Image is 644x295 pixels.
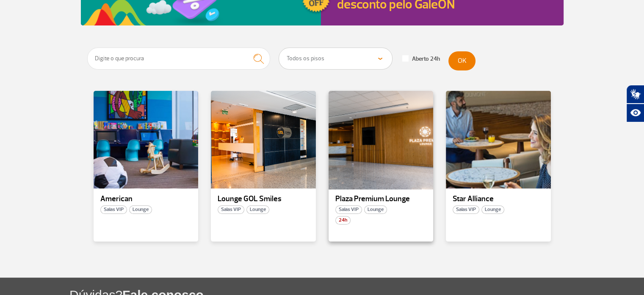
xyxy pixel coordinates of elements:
span: Lounge [481,205,504,214]
div: Plugin de acessibilidade da Hand Talk. [626,85,644,122]
span: Salas VIP [453,205,479,214]
span: Lounge [246,205,269,214]
label: Aberto 24h [402,55,440,63]
span: Lounge [129,205,152,214]
p: American [100,195,192,203]
button: Abrir tradutor de língua de sinais. [626,85,644,104]
span: 24h [335,216,351,225]
button: OK [448,51,475,70]
p: Lounge GOL Smiles [218,195,309,203]
span: Lounge [364,205,387,214]
p: Star Alliance [453,195,544,203]
span: Salas VIP [335,205,362,214]
span: Salas VIP [218,205,244,214]
button: Abrir recursos assistivos. [626,104,644,122]
p: Plaza Premium Lounge [335,195,427,203]
input: Digite o que procura [87,48,271,70]
span: Salas VIP [100,205,127,214]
